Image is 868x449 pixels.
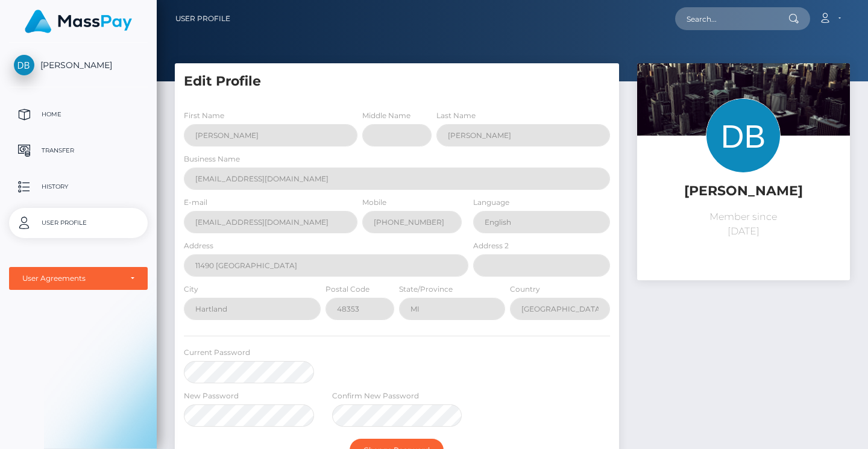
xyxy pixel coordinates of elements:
[9,172,148,202] a: History
[399,284,453,295] label: State/Province
[646,182,841,201] h5: [PERSON_NAME]
[14,105,143,124] p: Home
[473,197,509,208] label: Language
[25,10,132,33] img: MassPay
[184,347,250,358] label: Current Password
[362,110,410,121] label: Middle Name
[184,72,610,91] h5: Edit Profile
[9,208,148,238] a: User Profile
[184,240,213,251] label: Address
[184,197,207,208] label: E-mail
[9,136,148,166] a: Transfer
[473,240,509,251] label: Address 2
[9,60,148,71] span: [PERSON_NAME]
[184,110,224,121] label: First Name
[22,274,121,283] div: User Agreements
[675,7,788,30] input: Search...
[362,197,386,208] label: Mobile
[175,6,230,31] a: User Profile
[14,214,143,232] p: User Profile
[14,178,143,196] p: History
[9,99,148,130] a: Home
[184,284,198,295] label: City
[332,391,419,401] label: Confirm New Password
[510,284,540,295] label: Country
[646,210,841,239] p: Member since [DATE]
[184,391,239,401] label: New Password
[436,110,476,121] label: Last Name
[14,142,143,160] p: Transfer
[184,154,240,165] label: Business Name
[325,284,370,295] label: Postal Code
[9,267,148,290] button: User Agreements
[637,63,850,206] img: ...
